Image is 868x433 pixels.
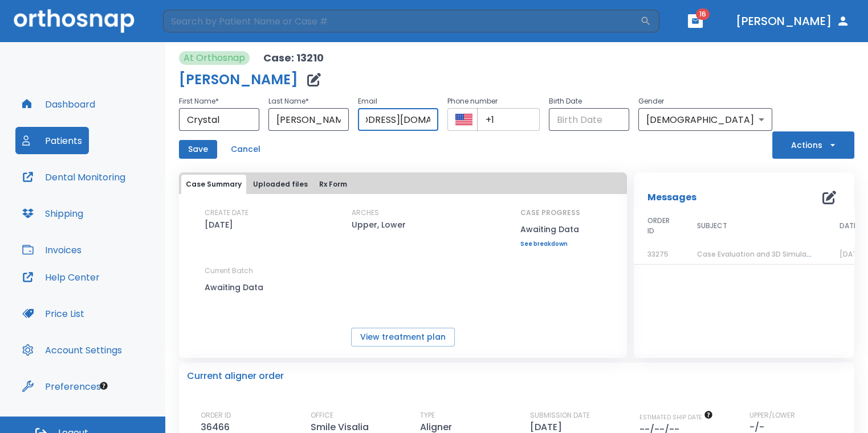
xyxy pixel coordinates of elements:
p: Birth Date [549,94,629,108]
span: DATE [840,221,857,231]
div: Tooltip anchor [99,381,109,391]
p: Messages [647,191,696,204]
button: Shipping [15,200,90,227]
span: Case Evaluation and 3D Simulation Ready [697,249,844,259]
input: Search by Patient Name or Case # [163,10,640,32]
button: Help Center [15,263,107,291]
p: Upper, Lower [352,218,406,232]
p: Last Name * [268,94,349,108]
p: UPPER/LOWER [749,410,795,420]
button: Account Settings [15,336,129,364]
a: See breakdown [520,241,580,248]
p: Current Batch [205,266,307,276]
p: Case: 13210 [263,51,324,65]
span: 33275 [647,249,669,259]
button: Actions [772,131,854,159]
span: ORDER ID [647,216,670,236]
button: Price List [15,300,91,327]
p: Current aligner order [187,369,284,383]
button: Preferences [15,373,108,400]
input: Phone number [477,108,540,131]
p: Email [358,94,438,108]
p: Gender [638,94,772,108]
input: Choose date [549,108,629,131]
span: [DATE] [840,249,864,259]
button: Patients [15,127,89,154]
input: Last Name [268,108,349,131]
button: Case Summary [181,175,246,194]
button: Save [179,140,217,159]
p: ARCHES [352,208,379,218]
button: Uploaded files [248,175,312,194]
p: At Orthosnap [184,51,245,65]
p: Awaiting Data [205,281,307,294]
p: Awaiting Data [520,222,580,236]
p: CASE PROGRESS [520,208,580,218]
span: The date will be available after approving treatment plan [639,413,713,422]
span: 16 [696,9,710,20]
p: First Name * [179,94,259,108]
p: OFFICE [311,410,333,420]
button: [PERSON_NAME] [731,11,854,31]
button: Dental Monitoring [15,163,132,191]
p: TYPE [420,410,435,420]
p: Phone number [447,94,540,108]
button: Cancel [226,140,265,159]
h1: [PERSON_NAME] [179,73,298,86]
p: ORDER ID [201,410,231,420]
button: Dashboard [15,90,102,118]
button: Select country [455,111,472,128]
input: Email [358,108,438,131]
input: First Name [179,108,259,131]
p: SUBMISSION DATE [530,410,590,420]
img: Orthosnap [14,9,135,32]
span: SUBJECT [697,221,727,231]
p: CREATE DATE [205,208,248,218]
button: View treatment plan [351,328,455,347]
div: [DEMOGRAPHIC_DATA] [638,108,772,131]
button: Invoices [15,236,88,263]
div: tabs [181,175,625,194]
p: [DATE] [205,218,233,232]
button: Rx Form [315,175,352,194]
